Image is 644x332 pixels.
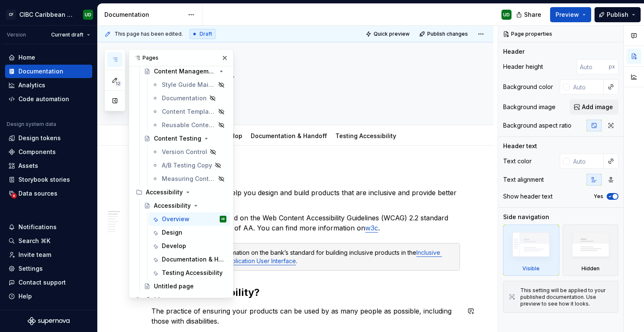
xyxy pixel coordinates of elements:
[148,253,230,266] a: Documentation & Handoff
[5,262,92,275] a: Settings
[162,242,186,250] div: Develop
[570,154,604,169] input: Auto
[151,188,460,208] p: These guidelines aim to help you design and build products that are inclusive and provide better ...
[503,157,532,165] div: Text color
[148,226,230,239] a: Design
[18,189,57,198] div: Data sources
[570,79,604,94] input: Auto
[154,282,194,290] div: Untitled page
[140,199,230,212] a: Accessibility
[148,212,230,226] a: OverviewUD
[5,290,92,303] button: Help
[5,92,92,106] a: Code automation
[503,47,525,56] div: Header
[5,234,92,248] button: Search ⌘K
[5,78,92,92] a: Analytics
[162,148,207,156] div: Version Control
[503,63,543,71] div: Header height
[162,107,216,116] div: Content Templates
[5,131,92,145] a: Design tokens
[609,63,615,70] p: px
[570,99,618,115] button: Add image
[132,293,230,306] div: Guides
[162,228,182,237] div: Design
[5,276,92,289] button: Contact support
[148,239,230,253] a: Develop
[503,192,553,201] div: Show header text
[148,105,230,118] a: Content Templates
[503,11,510,18] div: UD
[47,29,94,41] button: Current draft
[512,7,547,22] button: Share
[7,31,26,38] div: Version
[151,306,460,326] p: The practice of ensuring your products can be used by as many people as possible, including those...
[18,134,61,142] div: Design tokens
[522,265,540,272] div: Visible
[148,91,230,105] a: Documentation
[595,7,641,22] button: Publish
[18,53,35,62] div: Home
[154,67,216,76] div: Content Management
[5,145,92,159] a: Components
[162,161,212,170] div: A/B Testing Copy
[151,166,460,181] h1: Overview
[28,317,70,325] a: Supernova Logo
[365,224,378,232] a: w3c
[146,295,167,304] div: Guides
[114,80,122,87] span: 12
[140,65,230,78] a: Content Management
[18,175,70,184] div: Storybook stories
[162,269,223,277] div: Testing Accessibility
[335,132,396,139] a: Testing Accessibility
[18,223,57,231] div: Notifications
[5,173,92,186] a: Storybook stories
[6,10,16,20] div: CF
[5,51,92,64] a: Home
[582,265,600,272] div: Hidden
[427,31,468,37] span: Publish changes
[503,83,553,91] div: Background color
[520,287,613,307] div: This setting will be applied to your published documentation. Use preview to see how it looks.
[556,10,579,19] span: Preview
[150,69,458,89] textarea: Accessibility
[503,142,537,150] div: Header text
[503,121,571,130] div: Background aspect ratio
[19,10,73,19] div: CIBC Caribbean Design System
[51,31,83,38] span: Current draft
[114,31,183,37] span: This page has been edited.
[576,59,609,74] input: Auto
[167,248,454,265] div: You can find more information on the bank’s standard for building inclusive products in the .
[7,121,56,128] div: Design system data
[162,255,225,264] div: Documentation & Handoff
[154,134,201,143] div: Content Testing
[162,81,216,89] div: Style Guide Maintenance
[18,162,38,170] div: Assets
[5,220,92,234] button: Notifications
[607,10,628,19] span: Publish
[151,286,460,299] h2: What is accessibility?
[146,188,183,196] div: Accessibility
[363,28,413,40] button: Quick preview
[140,280,230,293] a: Untitled page
[503,175,544,184] div: Text alignment
[129,50,233,66] div: Pages
[18,292,32,301] div: Help
[18,67,63,76] div: Documentation
[148,78,230,91] a: Style Guide Maintenance
[221,215,225,223] div: UD
[148,118,230,132] a: Reusable Content Patterns
[200,31,212,37] span: Draft
[148,145,230,159] a: Version Control
[18,148,56,156] div: Components
[148,159,230,172] a: A/B Testing Copy
[148,172,230,186] a: Measuring Content Success
[140,132,230,145] a: Content Testing
[85,11,91,18] div: UD
[503,213,549,221] div: Side navigation
[5,159,92,173] a: Assets
[563,225,619,276] div: Hidden
[18,237,50,245] div: Search ⌘K
[5,187,92,200] a: Data sources
[251,132,327,139] a: Documentation & Handoff
[5,248,92,261] a: Invite team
